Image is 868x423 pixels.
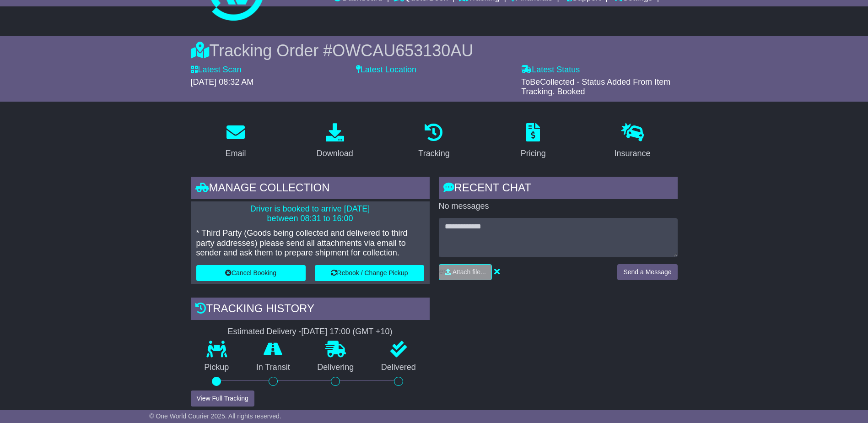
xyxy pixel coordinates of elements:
span: [DATE] 08:32 AM [191,77,254,87]
p: * Third Party (Goods being collected and delivered to third party addresses) please send all atta... [196,228,424,258]
div: Pricing [521,147,546,160]
a: Tracking [412,120,455,163]
label: Latest Status [521,65,580,75]
div: Tracking [418,147,449,160]
button: Send a Message [617,264,677,280]
div: Tracking Order # [191,41,678,60]
p: Delivering [304,363,368,373]
button: View Full Tracking [191,390,254,407]
span: OWCAU653130AU [332,41,473,60]
a: Download [311,120,359,163]
div: Email [225,147,246,160]
span: © One World Courier 2025. All rights reserved. [149,412,281,420]
div: [DATE] 17:00 (GMT +10) [302,327,393,337]
div: Download [317,147,353,160]
a: Insurance [609,120,657,163]
label: Latest Location [356,65,416,75]
p: Delivered [367,363,430,373]
div: Estimated Delivery - [191,327,430,337]
label: Latest Scan [191,65,242,75]
button: Cancel Booking [196,265,306,281]
div: Manage collection [191,177,430,201]
div: RECENT CHAT [439,177,678,201]
div: Tracking history [191,298,430,322]
button: Rebook / Change Pickup [315,265,424,281]
p: Pickup [191,363,243,373]
a: Pricing [515,120,552,163]
a: Email [219,120,252,163]
p: No messages [439,201,678,211]
p: Driver is booked to arrive [DATE] between 08:31 to 16:00 [196,204,424,224]
div: Insurance [615,147,651,160]
span: ToBeCollected - Status Added From Item Tracking. Booked [521,77,670,97]
p: In Transit [243,363,304,373]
